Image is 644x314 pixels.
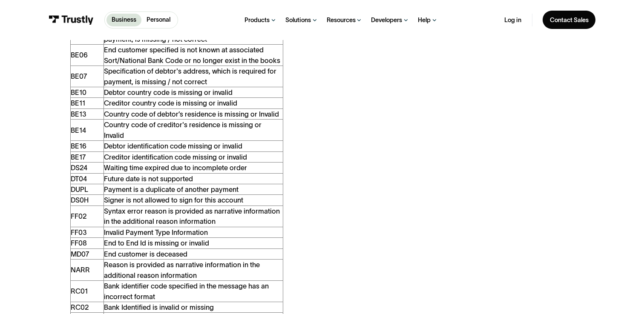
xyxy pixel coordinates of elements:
img: Trustly Logo [49,15,94,25]
td: DS0H [71,195,104,206]
td: Creditor identification code missing or invalid [104,151,283,162]
td: Debtor country code is missing or invalid [104,87,283,97]
td: NARR [71,260,104,281]
div: Contact Sales [550,16,589,24]
td: Syntax error reason is provided as narrative information in the additional reason information [104,206,283,227]
td: BE14 [71,120,104,141]
td: Invalid Payment Type Information [104,227,283,237]
td: End customer specified is not known at associated Sort/National Bank Code or no longer exist in t... [104,45,283,66]
td: BE16 [71,141,104,151]
div: Solutions [285,16,311,24]
a: Personal [141,14,175,26]
td: Waiting time expired due to incomplete order [104,163,283,173]
td: End customer is deceased [104,248,283,259]
td: FF02 [71,206,104,227]
td: FF03 [71,227,104,237]
td: Specification of debtor's address, which is required for payment, is missing / not correct [104,66,283,87]
td: DS24 [71,163,104,173]
a: Log in [504,16,521,24]
td: BE17 [71,151,104,162]
div: Developers [371,16,402,24]
td: Bank Identified is invalid or missing [104,302,283,313]
td: BE11 [71,98,104,108]
td: Bank identifier code specified in the message has an incorrect format [104,281,283,302]
td: BE13 [71,108,104,119]
td: End to End Id is missing or invalid [104,238,283,248]
td: DT04 [71,173,104,184]
td: Payment is a duplicate of another payment [104,184,283,195]
td: BE06 [71,45,104,66]
div: Products [244,16,270,24]
td: BE07 [71,66,104,87]
div: Resources [327,16,356,24]
p: Business [112,15,136,24]
td: Country code of creditor's residence is missing or Invalid [104,120,283,141]
td: Debtor identification code missing or invalid [104,141,283,151]
td: Creditor country code is missing or invalid [104,98,283,108]
a: Contact Sales [543,11,595,29]
td: Reason is provided as narrative information in the additional reason information [104,260,283,281]
td: Signer is not allowed to sign for this account [104,195,283,206]
td: DUPL [71,184,104,195]
td: FF08 [71,238,104,248]
td: RC02 [71,302,104,313]
div: Help [418,16,431,24]
td: RC01 [71,281,104,302]
a: Business [106,14,141,26]
td: Future date is not supported [104,173,283,184]
td: MD07 [71,248,104,259]
td: BE10 [71,87,104,97]
td: Country code of debtor’s residence is missing or Invalid [104,108,283,119]
p: Personal [147,15,170,24]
